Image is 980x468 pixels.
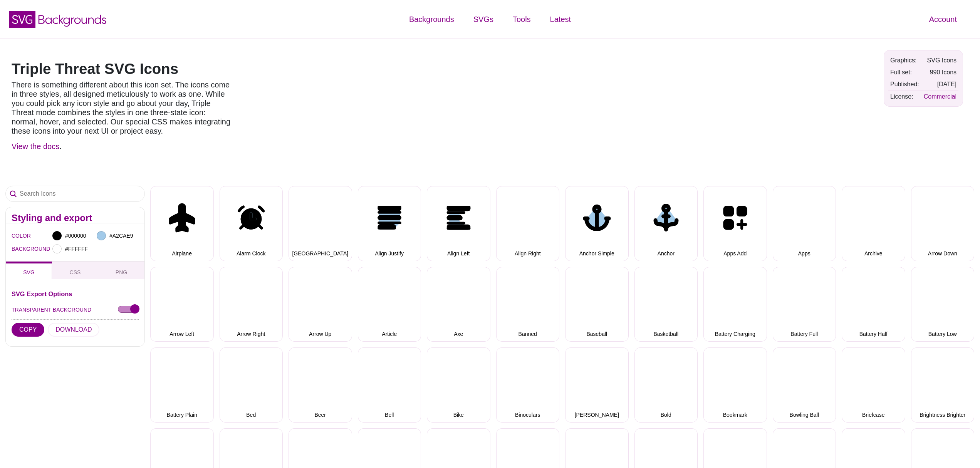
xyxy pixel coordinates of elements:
[922,67,958,78] td: 990 Icons
[358,186,421,261] button: Align Justify
[427,186,490,261] button: Align Left
[12,244,21,254] label: BACKGROUND
[150,186,214,261] button: Airplane
[922,55,958,66] td: SVG Icons
[220,267,283,342] button: Arrow Right
[220,186,283,261] button: Alarm Clock
[427,267,490,342] button: Axe
[773,267,836,342] button: Battery Full
[358,347,421,423] button: Bell
[12,142,59,151] a: View the docs
[503,8,540,31] a: Tools
[496,347,560,423] button: Binoculars
[98,262,144,279] button: PNG
[703,347,767,423] button: Bookmark
[888,91,921,102] td: License:
[911,347,975,423] button: Brightness Brighter
[116,269,127,275] span: PNG
[12,231,21,241] label: COLOR
[496,186,560,261] button: Align Right
[888,79,921,90] td: Published:
[12,291,139,297] h3: SVG Export Options
[920,8,967,31] a: Account
[12,142,231,151] p: .
[922,79,958,90] td: [DATE]
[565,186,629,261] button: Anchor Simple
[842,347,905,423] button: Briefcase
[634,347,698,423] button: Bold
[773,186,836,261] button: Apps
[773,347,836,423] button: Bowling Ball
[911,267,975,342] button: Battery Low
[52,262,98,279] button: CSS
[634,186,698,261] button: Anchor
[399,8,464,31] a: Backgrounds
[289,267,352,342] button: Arrow Up
[703,267,767,342] button: Battery Charging
[634,267,698,342] button: Basketball
[842,186,905,261] button: Archive
[12,62,231,76] h1: Triple Threat SVG Icons
[496,267,560,342] button: Banned
[6,186,144,201] input: Search Icons
[12,215,139,221] h2: Styling and export
[48,323,99,337] button: DOWNLOAD
[924,93,957,100] a: Commercial
[565,347,629,423] button: [PERSON_NAME]
[358,267,421,342] button: Article
[150,267,214,342] button: Arrow Left
[150,347,214,423] button: Battery Plain
[12,305,91,315] label: TRANSPARENT BACKGROUND
[70,269,81,275] span: CSS
[842,267,905,342] button: Battery Half
[888,67,921,78] td: Full set:
[427,347,490,423] button: Bike
[12,323,44,337] button: COPY
[220,347,283,423] button: Bed
[289,347,352,423] button: Beer
[888,55,921,66] td: Graphics:
[540,8,581,31] a: Latest
[703,186,767,261] button: Apps Add
[911,186,975,261] button: Arrow Down
[12,80,231,136] p: There is something different about this icon set. The icons come in three styles, all designed me...
[464,8,503,31] a: SVGs
[565,267,629,342] button: Baseball
[289,186,352,261] button: [GEOGRAPHIC_DATA]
